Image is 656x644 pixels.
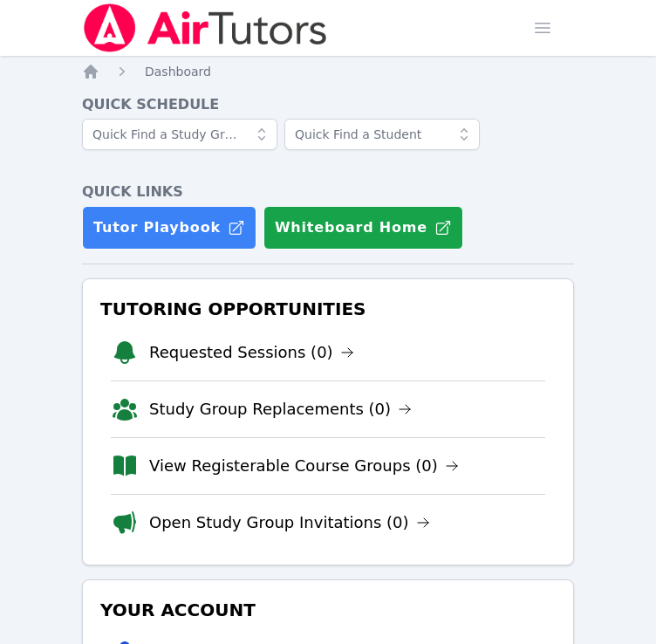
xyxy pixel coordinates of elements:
[145,65,211,79] span: Dashboard
[82,182,574,202] h4: Quick Links
[82,94,574,115] h4: Quick Schedule
[149,397,412,421] a: Study Group Replacements (0)
[82,3,329,52] img: Air Tutors
[82,63,574,80] nav: Breadcrumb
[149,340,354,365] a: Requested Sessions (0)
[97,293,559,325] h3: Tutoring Opportunities
[284,119,480,150] input: Quick Find a Student
[97,594,559,626] h3: Your Account
[263,206,463,250] button: Whiteboard Home
[149,510,430,535] a: Open Study Group Invitations (0)
[82,206,256,250] a: Tutor Playbook
[82,119,277,150] input: Quick Find a Study Group
[145,63,211,80] a: Dashboard
[149,454,459,478] a: View Registerable Course Groups (0)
